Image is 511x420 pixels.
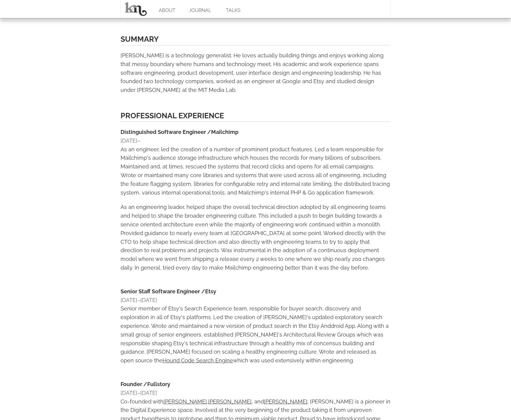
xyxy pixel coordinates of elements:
[147,381,170,387] a: Fullstory
[121,287,390,296] div: Senior Staff Software Engineer /
[163,398,207,405] a: [PERSON_NAME]
[211,129,238,135] a: Mailchimp
[163,357,233,364] a: Hound Code Search Engine
[121,304,390,365] p: Senior member of Etsy's Search Experience team, responsible for buyer search, discovery and explo...
[121,137,390,145] div: [DATE]–
[264,398,307,405] a: [PERSON_NAME]
[205,288,216,295] a: Etsy
[121,51,390,95] div: [PERSON_NAME] is a technology generalist. He loves actually building things and enjoys working al...
[121,110,390,122] h2: Professional Experience
[121,380,390,389] div: Founder /
[121,128,390,137] div: Distinguished Software Engineer /
[208,398,252,405] a: [PERSON_NAME]
[121,296,390,305] div: [DATE]–[DATE]
[121,203,390,272] p: As an engineering leader, helped shape the overall technical direction adopted by all engineering...
[121,389,390,397] div: [DATE]–[DATE]
[121,145,390,197] p: As an engineer, led the creation of a number of prominent product features. Led a team responsibl...
[121,33,390,45] h2: Summary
